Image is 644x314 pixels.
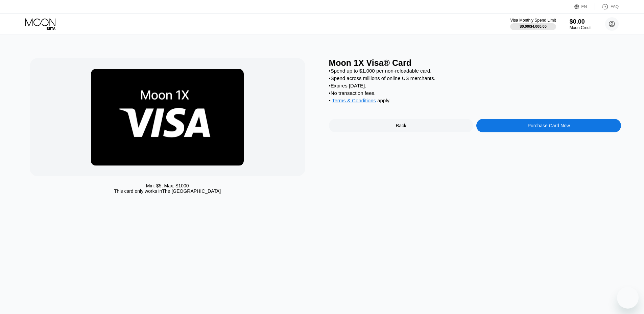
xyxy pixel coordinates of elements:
div: Moon Credit [570,25,592,30]
div: FAQ [595,3,619,10]
div: • Spend up to $1,000 per non-reloadable card. [329,68,621,74]
iframe: Button to launch messaging window [617,287,639,309]
div: Back [396,123,406,128]
div: • Expires [DATE]. [329,83,621,88]
div: Back [329,119,474,132]
div: • Spend across millions of online US merchants. [329,75,621,81]
div: $0.00Moon Credit [570,18,592,30]
div: Terms & Conditions [332,98,376,105]
div: FAQ [611,4,619,9]
div: Visa Monthly Spend Limit [510,18,556,23]
div: $0.00 [570,18,592,25]
div: Min: $ 5 , Max: $ 1000 [146,183,189,188]
div: This card only works in The [GEOGRAPHIC_DATA] [114,188,221,194]
div: Purchase Card Now [528,123,570,128]
span: Terms & Conditions [332,98,376,103]
div: • apply . [329,98,621,105]
div: • No transaction fees. [329,90,621,96]
div: EN [574,3,595,10]
div: Purchase Card Now [476,119,621,132]
div: $0.00 / $4,000.00 [520,24,547,28]
div: Visa Monthly Spend Limit$0.00/$4,000.00 [510,18,556,30]
div: EN [581,4,587,9]
div: Moon 1X Visa® Card [329,58,621,68]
